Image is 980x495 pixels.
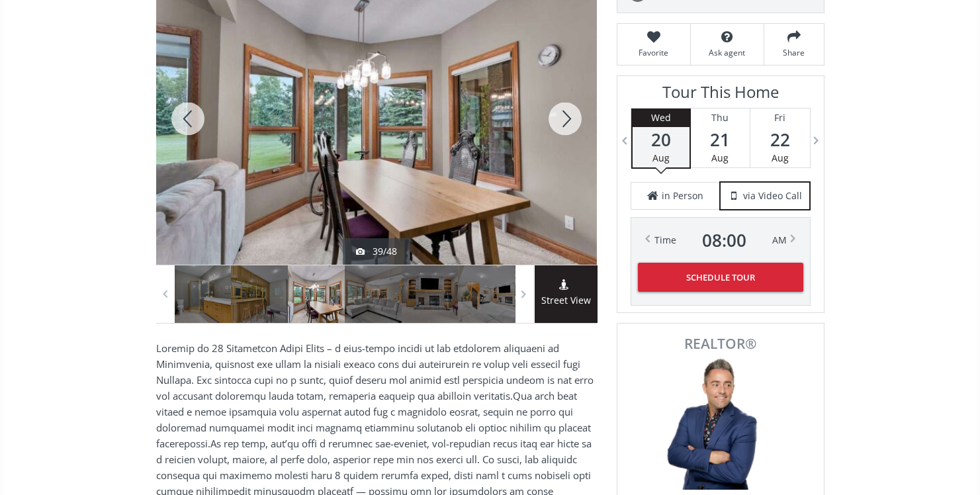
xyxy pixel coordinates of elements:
[750,130,810,149] span: 22
[743,189,802,202] span: via Video Call
[633,130,690,149] span: 20
[633,109,690,127] div: Wed
[662,189,703,202] span: in Person
[750,109,810,127] div: Fri
[638,263,803,292] button: Schedule Tour
[697,47,757,58] span: Ask agent
[711,152,729,164] span: Aug
[771,47,817,58] span: Share
[691,109,750,127] div: Thu
[356,245,397,258] div: 39/48
[652,152,670,164] span: Aug
[535,293,598,308] span: Street View
[772,152,789,164] span: Aug
[654,231,787,249] div: Time AM
[691,130,750,149] span: 21
[702,231,746,249] span: 08 : 00
[632,337,809,351] span: REALTOR®
[654,357,787,490] img: Photo of Keiran Hughes
[631,83,811,108] h3: Tour This Home
[624,47,684,58] span: Favorite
